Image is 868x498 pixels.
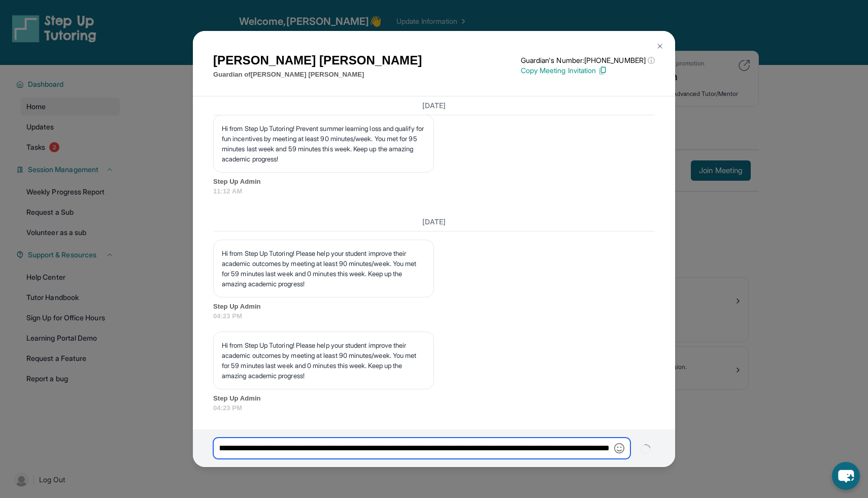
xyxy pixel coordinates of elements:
[614,443,624,453] img: Emoji
[648,55,655,65] span: ⓘ
[213,393,655,404] span: Step Up Admin
[213,177,655,187] span: Step Up Admin
[832,462,860,490] button: chat-button
[213,51,422,70] h1: [PERSON_NAME] [PERSON_NAME]
[521,65,655,76] p: Copy Meeting Invitation
[598,66,607,75] img: Copy Icon
[213,311,655,321] span: 04:23 PM
[521,55,655,65] p: Guardian's Number: [PHONE_NUMBER]
[213,70,422,80] p: Guardian of [PERSON_NAME] [PERSON_NAME]
[213,217,655,227] h3: [DATE]
[213,403,655,413] span: 04:23 PM
[656,42,664,50] img: Close Icon
[222,123,425,164] p: Hi from Step Up Tutoring! Prevent summer learning loss and qualify for fun incentives by meeting ...
[213,101,655,111] h3: [DATE]
[213,302,655,312] span: Step Up Admin
[222,340,425,381] p: Hi from Step Up Tutoring! Please help your student improve their academic outcomes by meeting at ...
[213,186,655,196] span: 11:12 AM
[222,248,425,289] p: Hi from Step Up Tutoring! Please help your student improve their academic outcomes by meeting at ...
